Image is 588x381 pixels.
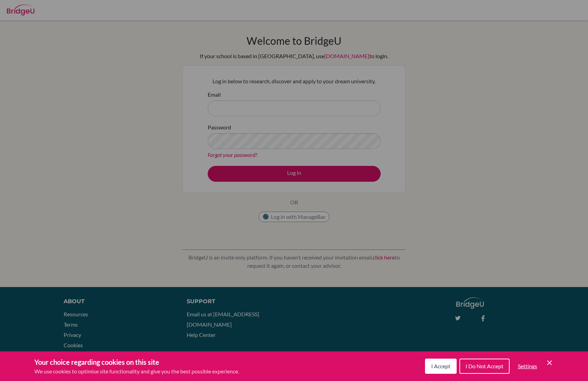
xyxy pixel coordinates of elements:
span: I Accept [431,363,450,369]
p: We use cookies to optimise site functionality and give you the best possible experience. [34,367,239,375]
button: Settings [512,359,543,373]
span: Settings [518,363,537,369]
button: I Accept [425,359,457,374]
button: Save and close [545,359,554,367]
span: I Do Not Accept [466,363,503,369]
h3: Your choice regarding cookies on this site [34,357,239,367]
button: I Do Not Accept [459,359,510,374]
